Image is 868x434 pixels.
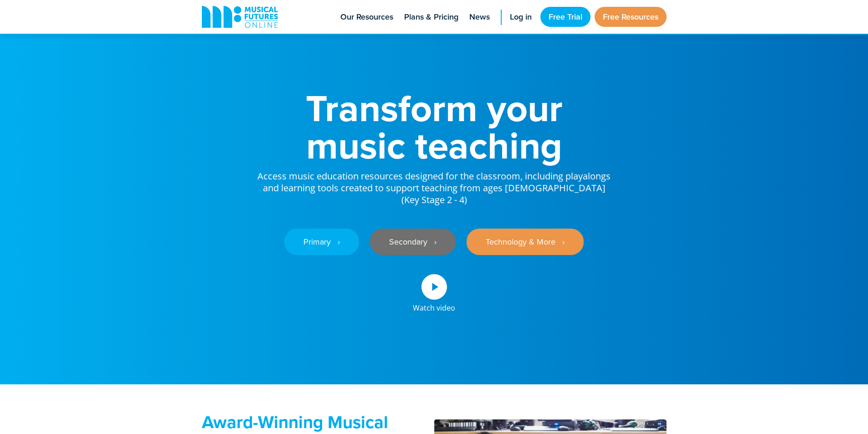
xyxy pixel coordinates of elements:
span: Plans & Pricing [404,11,458,23]
span: Our Resources [340,11,393,23]
div: Watch video [413,300,455,311]
span: Log in [510,11,532,23]
a: Primary ‎‏‏‎ ‎ › [284,229,359,255]
p: Access music education resources designed for the classroom, including playalongs and learning to... [257,164,612,206]
a: Secondary ‎‏‏‎ ‎ › [370,229,456,255]
a: Free Resources [595,7,667,27]
h1: Transform your music teaching [257,89,612,164]
a: Free Trial [540,7,591,27]
span: News [469,11,490,23]
a: Technology & More ‎‏‏‎ ‎ › [467,229,584,255]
